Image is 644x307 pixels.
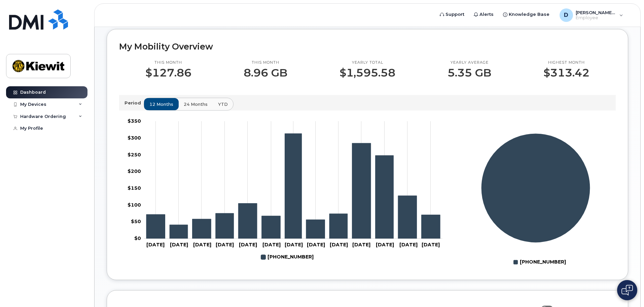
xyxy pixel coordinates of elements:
g: Chart [481,133,591,268]
tspan: $150 [128,185,141,191]
tspan: [DATE] [330,242,348,248]
span: Employee [576,15,616,21]
tspan: [DATE] [262,242,281,248]
p: Period [124,100,144,106]
tspan: $300 [128,134,141,141]
tspan: [DATE] [399,242,418,248]
tspan: [DATE] [239,242,257,248]
tspan: $100 [128,202,141,208]
span: 24 months [184,101,208,108]
p: Yearly total [339,60,395,65]
a: Support [435,8,469,21]
tspan: [DATE] [170,242,188,248]
g: 403-479-6141 [261,251,314,263]
tspan: $250 [128,151,141,157]
p: $127.86 [145,67,191,79]
span: Alerts [479,11,494,18]
span: YTD [218,101,228,108]
img: Open chat [621,285,633,296]
tspan: [DATE] [216,242,234,248]
span: Knowledge Base [509,11,549,18]
span: Support [445,11,464,18]
g: Series [481,133,591,243]
p: Highest month [543,60,589,65]
g: Chart [128,118,442,263]
tspan: [DATE] [422,242,440,248]
span: [PERSON_NAME].Latin [576,10,616,15]
tspan: $350 [128,118,141,124]
g: Legend [261,251,314,263]
tspan: [DATE] [352,242,370,248]
tspan: [DATE] [376,242,394,248]
p: 5.35 GB [448,67,491,79]
p: 8.96 GB [244,67,287,79]
div: Dale.Latin [555,8,628,22]
p: This month [244,60,287,65]
tspan: [DATE] [146,242,165,248]
tspan: [DATE] [285,242,303,248]
tspan: $0 [134,235,141,241]
tspan: $50 [131,218,141,224]
p: $313.42 [543,67,589,79]
tspan: [DATE] [307,242,325,248]
a: Knowledge Base [498,8,554,21]
p: Yearly average [448,60,491,65]
tspan: $200 [128,168,141,174]
p: $1,595.58 [339,67,395,79]
a: Alerts [469,8,498,21]
h2: My Mobility Overview [119,41,616,52]
g: 403-479-6141 [146,133,440,239]
p: This month [145,60,191,65]
g: Legend [513,256,566,268]
tspan: [DATE] [193,242,211,248]
span: D [564,11,568,19]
